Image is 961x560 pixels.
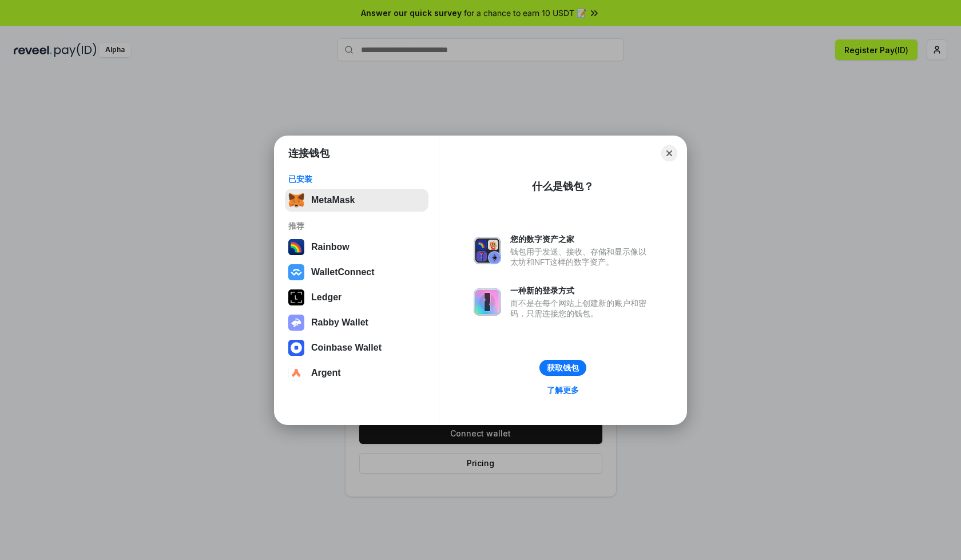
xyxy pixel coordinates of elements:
[288,239,304,255] img: svg+xml,%3Csvg%20width%3D%22120%22%20height%3D%22120%22%20viewBox%3D%220%200%20120%20120%22%20fil...
[311,343,382,353] div: Coinbase Wallet
[285,236,428,259] button: Rainbow
[285,286,428,309] button: Ledger
[288,192,304,208] img: svg+xml,%3Csvg%20fill%3D%22none%22%20height%3D%2233%22%20viewBox%3D%220%200%2035%2033%22%20width%...
[288,146,329,160] h1: 连接钱包
[510,234,652,244] div: 您的数字资产之家
[285,311,428,334] button: Rabby Wallet
[311,195,355,205] div: MetaMask
[288,289,304,305] img: svg+xml,%3Csvg%20xmlns%3D%22http%3A%2F%2Fwww.w3.org%2F2000%2Fsvg%22%20width%3D%2228%22%20height%3...
[311,267,375,277] div: WalletConnect
[285,336,428,359] button: Coinbase Wallet
[474,237,501,264] img: svg+xml,%3Csvg%20xmlns%3D%22http%3A%2F%2Fwww.w3.org%2F2000%2Fsvg%22%20fill%3D%22none%22%20viewBox...
[311,292,341,303] div: Ledger
[285,261,428,284] button: WalletConnect
[539,360,586,376] button: 获取钱包
[532,180,594,193] div: 什么是钱包？
[474,288,501,316] img: svg+xml,%3Csvg%20xmlns%3D%22http%3A%2F%2Fwww.w3.org%2F2000%2Fsvg%22%20fill%3D%22none%22%20viewBox...
[510,298,652,319] div: 而不是在每个网站上创建新的账户和密码，只需连接您的钱包。
[288,264,304,280] img: svg+xml,%3Csvg%20width%3D%2228%22%20height%3D%2228%22%20viewBox%3D%220%200%2028%2028%22%20fill%3D...
[510,285,652,296] div: 一种新的登录方式
[288,221,425,231] div: 推荐
[285,189,428,212] button: MetaMask
[311,368,341,378] div: Argent
[540,383,586,398] a: 了解更多
[288,365,304,381] img: svg+xml,%3Csvg%20width%3D%2228%22%20height%3D%2228%22%20viewBox%3D%220%200%2028%2028%22%20fill%3D...
[288,174,425,184] div: 已安装
[311,242,350,252] div: Rainbow
[510,247,652,267] div: 钱包用于发送、接收、存储和显示像以太坊和NFT这样的数字资产。
[285,362,428,384] button: Argent
[288,315,304,331] img: svg+xml,%3Csvg%20xmlns%3D%22http%3A%2F%2Fwww.w3.org%2F2000%2Fsvg%22%20fill%3D%22none%22%20viewBox...
[547,385,579,395] div: 了解更多
[311,317,368,328] div: Rabby Wallet
[661,145,677,161] button: Close
[547,363,579,373] div: 获取钱包
[288,340,304,356] img: svg+xml,%3Csvg%20width%3D%2228%22%20height%3D%2228%22%20viewBox%3D%220%200%2028%2028%22%20fill%3D...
